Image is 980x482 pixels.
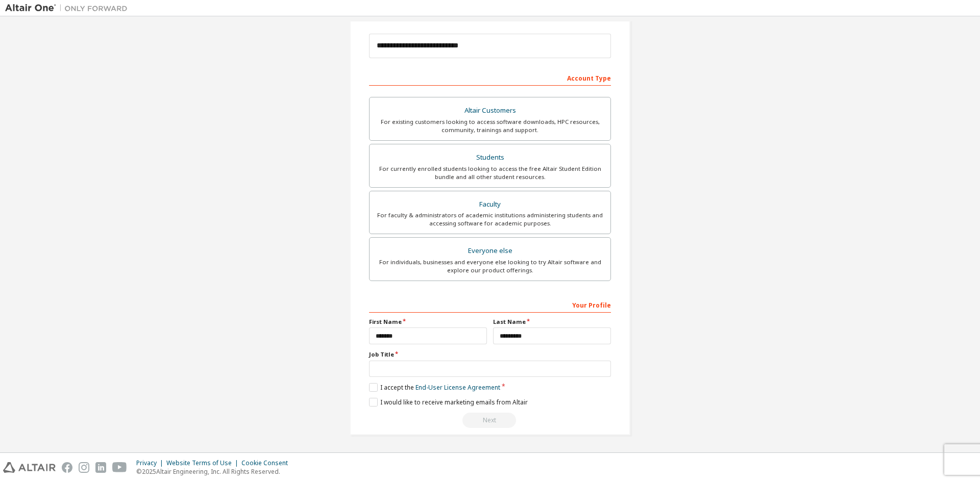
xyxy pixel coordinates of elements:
[3,462,56,473] img: altair_logo.svg
[376,118,604,134] div: For existing customers looking to access software downloads, HPC resources, community, trainings ...
[79,462,89,473] img: instagram.svg
[95,462,106,473] img: linkedin.svg
[369,350,611,359] label: Job Title
[376,258,604,274] div: For individuals, businesses and everyone else looking to try Altair software and explore our prod...
[166,459,241,467] div: Website Terms of Use
[369,318,487,326] label: First Name
[369,69,611,86] div: Account Type
[376,165,604,181] div: For currently enrolled students looking to access the free Altair Student Edition bundle and all ...
[369,398,528,407] label: I would like to receive marketing emails from Altair
[369,383,500,392] label: I accept the
[112,462,127,473] img: youtube.svg
[5,3,133,13] img: Altair One
[376,150,604,165] div: Students
[376,244,604,258] div: Everyone else
[493,318,611,326] label: Last Name
[376,211,604,227] div: For faculty & administrators of academic institutions administering students and accessing softwa...
[369,413,611,428] div: Read and acccept EULA to continue
[136,467,294,476] p: © 2025 Altair Engineering, Inc. All Rights Reserved.
[376,104,604,118] div: Altair Customers
[241,459,294,467] div: Cookie Consent
[369,296,611,313] div: Your Profile
[376,197,604,212] div: Faculty
[62,462,72,473] img: facebook.svg
[415,383,500,392] a: End-User License Agreement
[136,459,166,467] div: Privacy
